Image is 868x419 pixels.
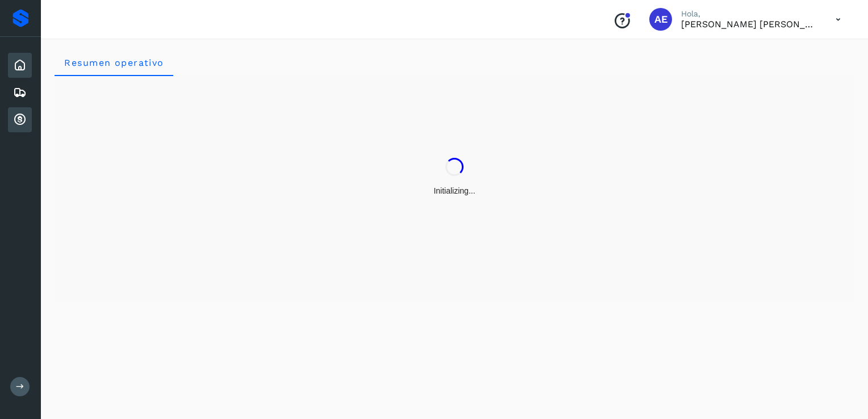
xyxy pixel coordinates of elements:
p: Hola, [681,9,817,19]
span: Resumen operativo [64,57,164,68]
div: Embarques [8,80,32,105]
p: AARON EDUARDO GOMEZ ULLOA [681,19,817,30]
div: Cuentas por cobrar [8,107,32,132]
div: Inicio [8,53,32,78]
